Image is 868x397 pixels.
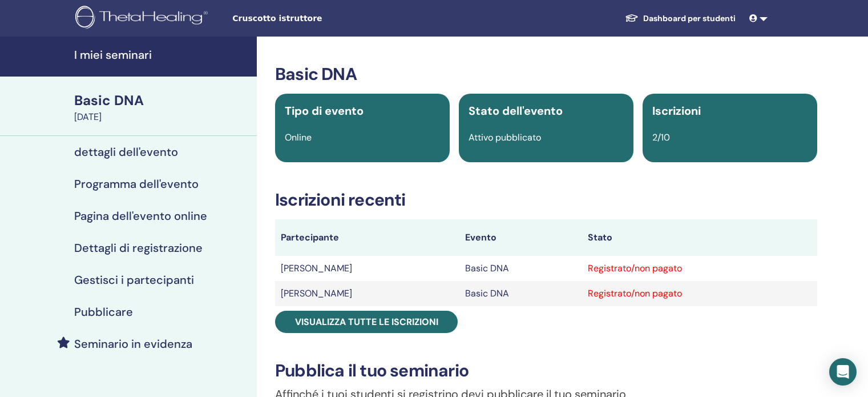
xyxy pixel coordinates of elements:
img: logo.png [75,6,212,31]
h4: Pubblicare [74,305,133,319]
span: Visualizza tutte le iscrizioni [295,316,438,328]
span: 2/10 [652,131,670,143]
a: Visualizza tutte le iscrizioni [275,311,458,333]
img: graduation-cap-white.svg [625,13,639,23]
div: Open Intercom Messenger [829,358,857,386]
h3: Basic DNA [275,64,817,85]
h4: Gestisci i partecipanti [74,273,194,287]
td: [PERSON_NAME] [275,256,459,281]
span: Iscrizioni [652,103,701,118]
span: Attivo pubblicato [469,131,541,143]
h4: Seminario in evidenza [74,337,192,351]
span: Stato dell'evento [469,103,563,118]
td: Basic DNA [459,281,583,306]
th: Evento [459,219,583,256]
span: Cruscotto istruttore [232,13,403,25]
div: Registrato/non pagato [588,262,812,275]
div: Basic DNA [74,91,250,110]
h4: Pagina dell'evento online [74,209,207,223]
h4: I miei seminari [74,48,250,62]
th: Partecipante [275,219,459,256]
div: [DATE] [74,110,250,124]
span: Online [285,131,312,143]
a: Dashboard per studenti [616,8,745,29]
td: Basic DNA [459,256,583,281]
h4: Programma dell'evento [74,177,199,191]
h3: Pubblica il tuo seminario [275,360,817,381]
td: [PERSON_NAME] [275,281,459,306]
a: Basic DNA[DATE] [67,91,257,124]
h3: Iscrizioni recenti [275,190,817,210]
h4: Dettagli di registrazione [74,241,203,255]
div: Registrato/non pagato [588,287,812,300]
th: Stato [582,219,817,256]
h4: dettagli dell'evento [74,145,178,159]
span: Tipo di evento [285,103,364,118]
